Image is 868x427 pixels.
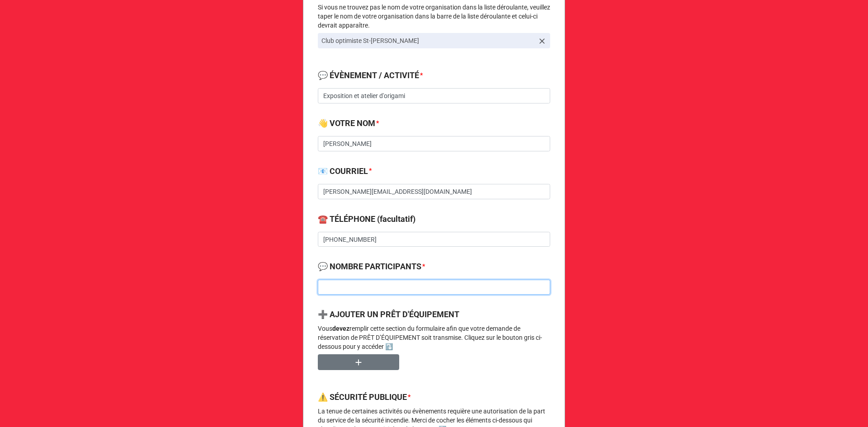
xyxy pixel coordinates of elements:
p: Club optimiste St-[PERSON_NAME] [321,36,534,45]
label: 💬 ÉVÈNEMENT / ACTIVITÉ [318,69,419,82]
strong: devez [332,325,349,332]
label: 💬 NOMBRE PARTICIPANTS [318,260,421,273]
p: Si vous ne trouvez pas le nom de votre organisation dans la liste déroulante, veuillez taper le n... [318,3,550,30]
label: 👋 VOTRE NOM [318,117,375,130]
label: 📧 COURRIEL [318,165,368,178]
label: ☎️ TÉLÉPHONE (facultatif) [318,213,415,225]
label: ⚠️ SÉCURITÉ PUBLIQUE [318,391,407,404]
p: Vous remplir cette section du formulaire afin que votre demande de réservation de PRÊT D’ÉQUIPEME... [318,324,550,351]
label: ➕ AJOUTER UN PRÊT D'ÉQUIPEMENT [318,308,459,321]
